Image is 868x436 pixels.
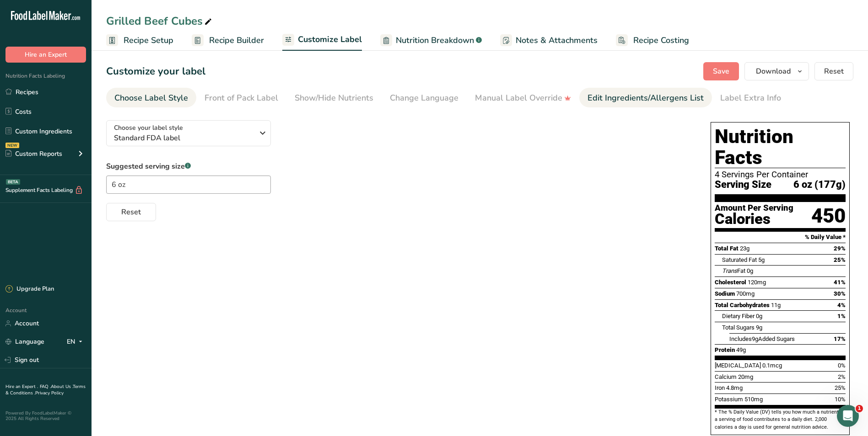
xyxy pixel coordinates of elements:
[44,9,56,16] h1: LIA
[7,231,176,276] div: Rachelle says…
[715,179,771,191] span: Serving Size
[94,64,168,73] div: so far so good! thanks!
[516,34,598,47] span: Notes & Attachments
[5,383,38,390] a: Hire an Expert .
[5,383,86,396] a: Terms & Conditions .
[837,405,859,427] iframe: Intercom live chat
[838,373,846,380] span: 2%
[834,290,846,297] span: 30%
[736,290,755,297] span: 700mg
[722,324,755,331] span: Total Sugars
[39,165,91,171] b: [PERSON_NAME]
[282,29,362,51] a: Customize Label
[7,85,150,155] div: You’ll get replies here and in your email:✉️[EMAIL_ADDRESS][DOMAIN_NAME]Our usual reply time🕒A fe...
[715,373,737,380] span: Calcium
[738,373,753,380] span: 20mg
[51,383,73,390] a: About Us .
[143,4,161,21] button: Home
[834,256,846,263] span: 25%
[722,267,737,274] i: Trans
[758,256,765,263] span: 5g
[5,334,44,350] a: Language
[114,123,183,133] span: Choose your label style
[747,267,753,274] span: 0g
[722,313,755,319] span: Dietary Fiber
[40,383,51,390] a: FAQ .
[720,92,781,104] div: Label Extra Info
[722,256,757,263] span: Saturated Fat
[15,91,143,127] div: You’ll get replies here and in your email: ✉️
[205,92,278,104] div: Front of Pack Label
[814,62,853,80] button: Reset
[837,302,846,308] span: 4%
[715,396,743,403] span: Potassium
[588,92,704,104] div: Edit Ingredients/Allergens List
[715,213,793,226] div: Calories
[106,203,156,221] button: Reset
[108,303,121,315] span: Amazing
[67,336,86,347] div: EN
[715,126,846,168] h1: Nutrition Facts
[295,92,373,104] div: Show/Hide Nutrients
[633,34,689,47] span: Recipe Costing
[715,204,793,213] div: Amount Per Serving
[715,290,735,297] span: Sodium
[390,92,458,104] div: Change Language
[736,346,746,353] span: 49g
[500,30,598,51] a: Notes & Attachments
[838,362,846,369] span: 0%
[834,279,846,286] span: 41%
[15,236,143,263] div: Glad to hear it! Please do not hesitate to reach out should you have any questions!
[192,30,264,51] a: Recipe Builder
[124,34,173,47] span: Recipe Setup
[26,5,41,20] img: Profile image for LIA
[835,384,846,391] span: 25%
[715,362,761,369] span: [MEDICAL_DATA]
[7,276,176,340] div: LIA says…
[161,4,177,20] div: Close
[396,34,474,47] span: Nutrition Breakdown
[5,143,19,148] div: NEW
[752,335,758,342] span: 9g
[793,179,846,191] span: 6 oz (177g)
[729,335,795,342] span: Includes Added Sugars
[616,30,689,51] a: Recipe Costing
[748,279,766,286] span: 120mg
[106,120,271,146] button: Choose your label style Standard FDA label
[39,164,156,172] div: joined the conversation
[35,390,64,396] a: Privacy Policy
[7,58,176,85] div: Crystal says…
[114,92,188,104] div: Choose Label Style
[22,141,74,148] b: A few minutes
[722,267,745,274] span: Fat
[7,183,176,230] div: Rachelle says…
[6,179,20,185] div: BETA
[715,384,725,391] span: Iron
[756,313,762,319] span: 0g
[106,13,214,29] div: Grilled Beef Cubes
[762,362,782,369] span: 0.1mcg
[740,245,749,252] span: 23g
[756,324,762,331] span: 9g
[5,149,62,159] div: Custom Reports
[380,30,482,51] a: Nutrition Breakdown
[15,37,143,46] div: Let’s chat! 👇
[27,163,37,172] img: Profile image for Rachelle
[106,30,173,51] a: Recipe Setup
[7,85,176,162] div: LIA says…
[15,109,87,126] b: [EMAIL_ADDRESS][DOMAIN_NAME]
[114,133,253,144] span: Standard FDA label
[824,66,844,77] span: Reset
[15,188,143,224] div: Hi [PERSON_NAME], this is [PERSON_NAME], Nutritionist and Customer Success Manager. Thanks for re...
[835,396,846,403] span: 10%
[5,410,86,421] div: Powered By FoodLabelMaker © 2025 All Rights Reserved
[87,58,176,78] div: so far so good! thanks!
[5,47,86,63] button: Hire an Expert
[715,279,746,286] span: Cholesterol
[65,303,78,315] span: OK
[7,231,150,269] div: Glad to hear it!Please do not hesitate to reach out should you have any questions!
[811,204,846,228] div: 450
[5,285,54,294] div: Upgrade Plan
[834,335,846,342] span: 17%
[834,245,846,252] span: 29%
